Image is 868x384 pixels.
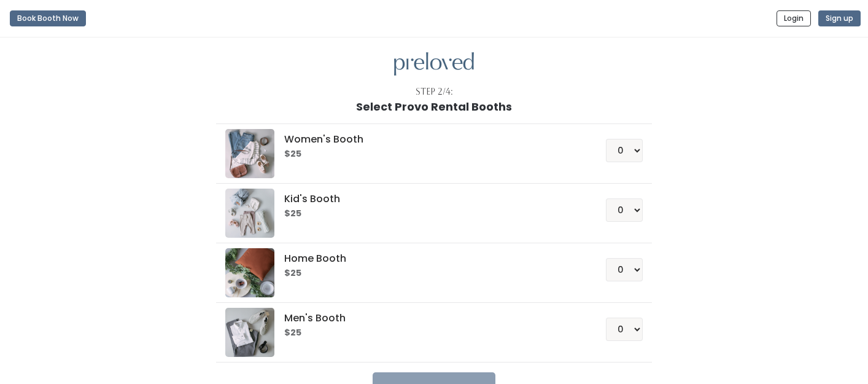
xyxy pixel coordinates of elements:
[10,5,86,32] a: Book Booth Now
[284,268,576,278] h6: $25
[284,134,576,145] h5: Women's Booth
[394,52,474,76] img: preloved logo
[416,85,453,98] div: Step 2/4:
[10,10,86,26] button: Book Booth Now
[284,328,576,338] h6: $25
[284,149,576,159] h6: $25
[284,209,576,219] h6: $25
[225,248,274,297] img: preloved logo
[818,10,861,26] button: Sign up
[225,189,274,238] img: preloved logo
[284,313,576,324] h5: Men's Booth
[777,10,811,26] button: Login
[284,194,576,205] h5: Kid's Booth
[284,253,576,264] h5: Home Booth
[225,129,274,178] img: preloved logo
[356,101,512,113] h1: Select Provo Rental Booths
[225,308,274,357] img: preloved logo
